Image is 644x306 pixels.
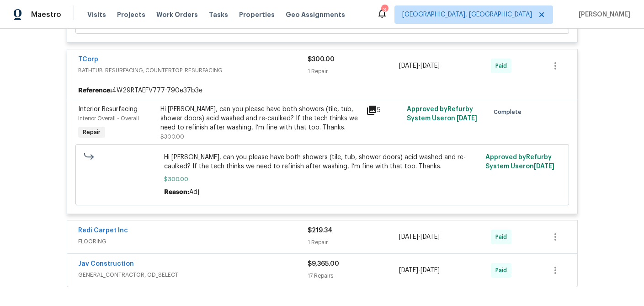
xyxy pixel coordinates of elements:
[78,237,308,246] span: FLOORING
[495,266,511,275] span: Paid
[239,10,275,19] span: Properties
[78,261,134,267] a: Jav Construction
[78,66,308,75] span: BATHTUB_RESURFACING, COUNTERTOP_RESURFACING
[164,189,189,195] span: Reason:
[407,106,477,122] span: Approved by Refurby System User on
[399,61,440,70] span: -
[399,234,418,240] span: [DATE]
[78,116,139,121] span: Interior Overall - Overall
[286,10,345,19] span: Geo Assignments
[78,56,98,63] a: TCorp
[402,10,532,19] span: [GEOGRAPHIC_DATA], [GEOGRAPHIC_DATA]
[78,106,138,113] span: Interior Resurfacing
[308,227,332,234] span: $219.34
[308,67,399,76] div: 1 Repair
[78,270,308,279] span: GENERAL_CONTRACTOR, OD_SELECT
[366,105,402,116] div: 5
[160,105,361,132] div: Hi [PERSON_NAME], can you please have both showers (tile, tub, shower doors) acid washed and re-c...
[79,128,104,137] span: Repair
[495,61,511,70] span: Paid
[534,163,554,170] span: [DATE]
[308,56,335,63] span: $300.00
[164,175,480,184] span: $300.00
[67,82,577,99] div: 4W29RTAEFV777-790e37b3e
[308,261,339,267] span: $9,365.00
[495,232,511,242] span: Paid
[308,271,399,280] div: 17 Repairs
[308,238,399,247] div: 1 Repair
[78,86,112,95] b: Reference:
[87,10,106,19] span: Visits
[209,11,228,18] span: Tasks
[494,107,525,117] span: Complete
[399,267,418,274] span: [DATE]
[457,115,477,122] span: [DATE]
[78,227,128,234] a: Redi Carpet Inc
[156,10,198,19] span: Work Orders
[399,232,440,242] span: -
[189,189,199,195] span: Adj
[420,267,440,274] span: [DATE]
[485,154,554,170] span: Approved by Refurby System User on
[164,153,480,171] span: Hi [PERSON_NAME], can you please have both showers (tile, tub, shower doors) acid washed and re-c...
[420,234,440,240] span: [DATE]
[420,63,440,69] span: [DATE]
[31,10,61,19] span: Maestro
[575,10,630,19] span: [PERSON_NAME]
[381,5,388,15] div: 3
[399,63,418,69] span: [DATE]
[160,134,184,140] span: $300.00
[399,266,440,275] span: -
[117,10,145,19] span: Projects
